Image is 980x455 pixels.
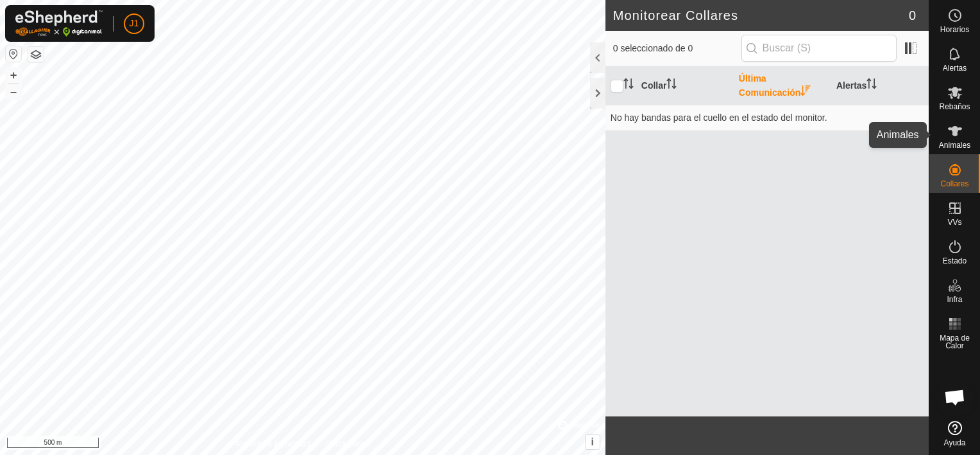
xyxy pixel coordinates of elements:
[6,67,21,83] button: +
[6,46,21,62] button: Restablecer Mapa
[6,84,21,100] button: –
[800,87,811,98] p-sorticon: Activar para ordenar
[866,80,877,91] p-sorticon: Activar para ordenar
[613,42,741,55] span: 0 seleccionado de 0
[947,296,962,303] span: Infra
[236,438,310,450] a: Política de Privacidad
[929,416,980,452] a: Ayuda
[130,17,139,30] span: J1
[939,103,970,111] span: Rebaños
[636,67,734,105] th: Collar
[933,334,977,350] span: Mapa de Calor
[940,180,968,188] span: Collares
[623,80,634,91] p-sorticon: Activar para ordenar
[605,105,929,130] td: No hay bandas para el cuello en el estado del monitor.
[666,80,677,91] p-sorticon: Activar para ordenar
[741,35,897,62] input: Buscar (S)
[939,141,970,149] span: Animales
[909,6,916,25] span: 0
[936,378,974,416] div: Chat abierto
[831,67,929,105] th: Alertas
[28,47,44,62] button: Capas del Mapa
[734,67,831,105] th: Última Comunicación
[326,438,369,450] a: Contáctenos
[944,439,966,447] span: Ayuda
[15,10,103,37] img: Logo Gallagher
[613,8,909,23] h2: Monitorear Collares
[586,435,600,449] button: i
[943,64,967,72] span: Alertas
[591,436,594,447] span: i
[947,219,961,226] span: VVs
[943,257,967,265] span: Estado
[940,26,969,33] span: Horarios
